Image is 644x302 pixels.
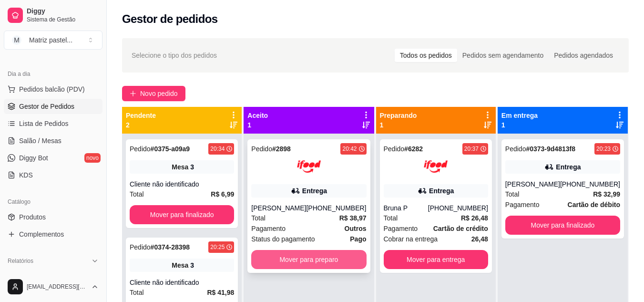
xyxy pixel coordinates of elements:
div: [PHONE_NUMBER] [428,203,488,213]
div: [PERSON_NAME] [505,179,560,189]
span: Total [251,213,266,223]
div: 20:42 [342,145,357,153]
p: 1 [380,120,417,130]
span: Pedido [251,145,272,153]
span: Cobrar na entrega [384,234,438,244]
strong: # 0373-9d4813f8 [526,145,575,153]
strong: # 0375-a09a9 [151,145,190,153]
strong: Cartão de crédito [433,225,488,232]
div: Bruna P [384,203,428,213]
button: [EMAIL_ADDRESS][DOMAIN_NAME] [4,275,102,298]
span: Sistema de Gestão [27,16,99,23]
span: Pedido [384,145,405,153]
span: Mesa [172,162,188,172]
strong: # 2898 [272,145,291,153]
h2: Gestor de pedidos [122,11,218,27]
p: Pendente [126,111,156,120]
span: Lista de Pedidos [19,119,69,128]
span: Total [505,189,520,199]
strong: # 6282 [404,145,423,153]
span: Total [130,287,144,298]
p: Aceito [247,111,268,120]
div: Pedidos sem agendamento [457,49,549,62]
div: 20:34 [210,145,225,153]
div: Entrega [302,186,327,196]
span: Novo pedido [140,88,178,99]
span: Diggy [27,7,99,16]
span: Pagamento [384,223,418,234]
strong: Pago [350,235,366,243]
strong: R$ 41,98 [207,289,235,296]
div: Entrega [556,162,581,172]
button: Mover para entrega [384,250,488,269]
span: Pagamento [251,223,286,234]
div: Matriz pastel ... [29,35,72,45]
span: plus [130,90,136,97]
p: 1 [247,120,268,130]
p: 2 [126,120,156,130]
span: Pedidos balcão (PDV) [19,84,85,94]
a: Gestor de Pedidos [4,99,102,114]
strong: # 0374-28398 [151,243,190,251]
button: Pedidos balcão (PDV) [4,82,102,97]
div: Todos os pedidos [395,49,457,62]
button: Novo pedido [122,86,185,101]
div: Entrega [429,186,454,196]
a: Relatórios de vendas [4,269,102,284]
span: Pedido [130,243,151,251]
span: Relatórios [8,257,33,265]
span: Total [384,213,398,223]
span: Mesa [172,260,188,270]
div: Pedidos agendados [549,49,618,62]
div: [PHONE_NUMBER] [560,179,620,189]
img: ifood [424,155,448,178]
a: Diggy Botnovo [4,150,102,166]
a: DiggySistema de Gestão [4,4,102,27]
span: Total [130,189,144,199]
span: Pedido [505,145,526,153]
div: 20:25 [210,243,225,251]
span: Selecione o tipo dos pedidos [132,50,217,61]
img: ifood [297,155,321,178]
p: Em entrega [501,111,538,120]
button: Select a team [4,31,102,50]
button: Mover para finalizado [130,205,234,224]
strong: Outros [345,225,367,232]
span: Salão / Mesas [19,136,61,146]
div: [PERSON_NAME] [251,203,306,213]
a: KDS [4,167,102,183]
span: Status do pagamento [251,234,315,244]
div: 3 [190,162,194,172]
strong: R$ 26,48 [461,214,488,222]
span: Complementos [19,229,64,239]
a: Complementos [4,227,102,242]
span: Pagamento [505,199,540,210]
div: Dia a dia [4,66,102,82]
span: Diggy Bot [19,153,48,163]
span: Gestor de Pedidos [19,102,74,111]
strong: R$ 6,99 [211,190,234,198]
div: 3 [190,260,194,270]
span: [EMAIL_ADDRESS][DOMAIN_NAME] [27,283,87,291]
strong: Cartão de débito [568,201,620,208]
button: Mover para preparo [251,250,366,269]
strong: 26,48 [471,235,488,243]
strong: R$ 38,97 [339,214,367,222]
a: Salão / Mesas [4,133,102,148]
span: KDS [19,170,33,180]
div: Cliente não identificado [130,278,234,287]
a: Lista de Pedidos [4,116,102,131]
p: 1 [501,120,538,130]
button: Mover para finalizado [505,216,620,235]
p: Preparando [380,111,417,120]
a: Produtos [4,209,102,225]
span: M [12,35,21,45]
div: Catálogo [4,194,102,209]
div: 20:37 [464,145,479,153]
span: Pedido [130,145,151,153]
div: 20:23 [596,145,611,153]
div: [PHONE_NUMBER] [306,203,366,213]
div: Cliente não identificado [130,179,234,189]
span: Produtos [19,212,46,222]
strong: R$ 32,99 [593,190,620,198]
